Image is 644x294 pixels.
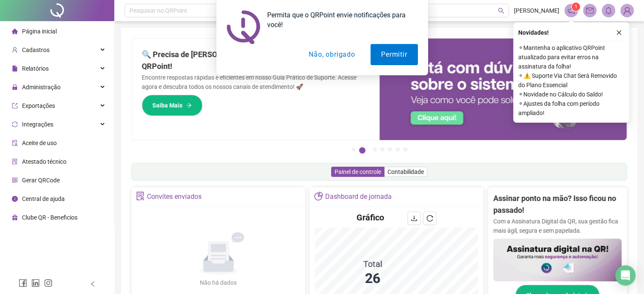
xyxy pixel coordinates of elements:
span: export [12,103,18,109]
div: Dashboard de jornada [325,190,392,204]
span: audit [12,140,18,146]
span: Contabilidade [387,168,424,175]
h4: Gráfico [357,212,384,223]
span: ⚬ ⚠️ Suporte Via Chat Será Removido do Plano Essencial [518,71,624,90]
span: Central de ajuda [22,195,65,202]
span: pie-chart [314,192,323,201]
span: Saiba Mais [152,101,182,110]
div: Não há dados [180,278,257,287]
span: sync [12,121,18,127]
button: 3 [373,147,377,151]
span: arrow-right [186,102,192,108]
span: Gerar QRCode [22,177,60,184]
span: linkedin [31,279,40,287]
span: left [90,281,96,287]
button: Permitir [370,44,417,65]
span: facebook [19,279,27,287]
span: info-circle [12,196,18,202]
span: Administração [22,84,61,91]
span: qrcode [12,177,18,183]
div: Open Intercom Messenger [615,265,636,286]
span: Painel de controle [334,168,381,175]
div: Permita que o QRPoint envie notificações para você! [260,10,418,30]
span: Aceite de uso [22,140,57,146]
span: Exportações [22,102,55,109]
span: lock [12,84,18,90]
button: 4 [380,147,384,151]
span: instagram [44,279,53,287]
img: banner%2F02c71560-61a6-44d4-94b9-c8ab97240462.png [493,239,622,281]
button: 6 [395,147,400,151]
span: solution [136,192,145,201]
p: Com a Assinatura Digital da QR, sua gestão fica mais ágil, segura e sem papelada. [493,217,622,235]
span: download [411,215,417,222]
div: Convites enviados [147,190,202,204]
button: 1 [351,147,356,151]
button: 2 [359,147,365,154]
button: Saiba Mais [142,95,202,116]
button: Não, obrigado [298,44,365,65]
span: ⚬ Ajustes da folha com período ampliado! [518,99,624,118]
span: Atestado técnico [22,158,66,165]
h2: Assinar ponto na mão? Isso ficou no passado! [493,192,622,217]
span: gift [12,214,18,220]
span: Clube QR - Beneficios [22,214,77,221]
button: 7 [403,147,407,151]
img: notification icon [227,10,260,44]
span: solution [12,159,18,165]
span: ⚬ Novidade no Cálculo do Saldo! [518,90,624,99]
p: Encontre respostas rápidas e eficientes em nosso Guia Prático de Suporte. Acesse agora e descubra... [142,73,369,91]
button: 5 [388,147,392,151]
span: reload [426,215,433,222]
img: banner%2F0cf4e1f0-cb71-40ef-aa93-44bd3d4ee559.png [379,38,627,140]
span: Integrações [22,121,53,128]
